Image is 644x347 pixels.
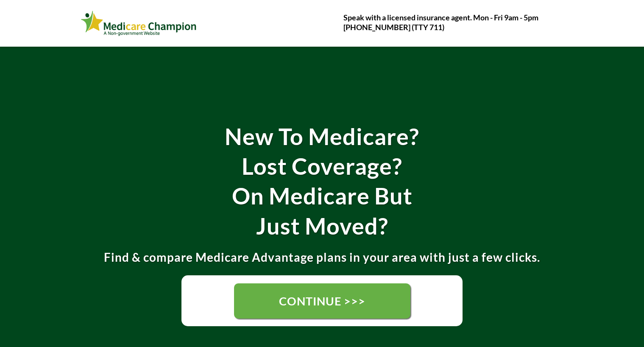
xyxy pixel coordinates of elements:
strong: Find & compare Medicare Advantage plans in your area with just a few clicks. [104,250,540,264]
a: CONTINUE >>> [234,283,410,319]
strong: Just Moved? [256,212,388,240]
strong: On Medicare But [232,182,413,210]
strong: Lost Coverage? [242,152,402,180]
strong: New To Medicare? [225,123,419,150]
span: CONTINUE >>> [279,294,365,308]
img: Webinar [81,9,197,38]
strong: Speak with a licensed insurance agent. Mon - Fri 9am - 5pm [343,13,538,22]
strong: [PHONE_NUMBER] (TTY 711) [343,22,444,32]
